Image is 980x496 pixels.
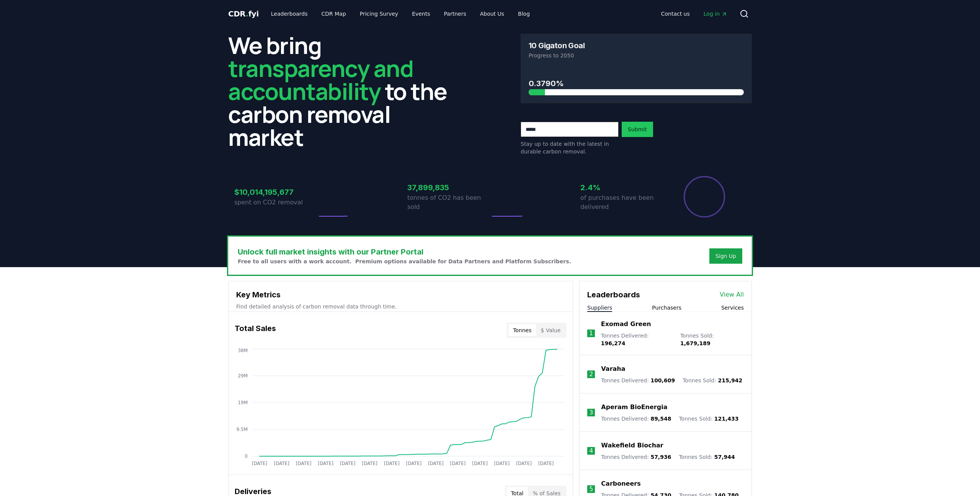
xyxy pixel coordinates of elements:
tspan: [DATE] [274,461,289,466]
p: Tonnes Delivered : [601,377,675,384]
tspan: [DATE] [538,461,554,466]
h2: We bring to the carbon removal market [228,34,459,148]
tspan: [DATE] [384,461,400,466]
p: Tonnes Sold : [679,415,738,423]
a: Partners [438,7,472,21]
div: Percentage of sales delivered [683,175,726,218]
tspan: 0 [245,454,248,459]
h3: 37,899,835 [407,182,490,193]
span: 1,679,189 [680,340,710,346]
a: Varaha [601,364,625,374]
a: CDR.fyi [228,8,259,19]
button: Services [721,304,744,312]
button: $ Value [536,324,565,336]
tspan: [DATE] [472,461,488,466]
p: of purchases have been delivered [580,193,663,212]
button: Suppliers [587,304,612,312]
a: Blog [512,7,536,21]
p: Stay up to date with the latest in durable carbon removal. [521,140,619,155]
button: Tonnes [508,324,536,336]
tspan: 19M [238,400,248,405]
span: 57,936 [650,454,671,460]
tspan: 38M [238,348,248,353]
p: 4 [589,446,593,455]
span: . [246,9,248,18]
tspan: [DATE] [362,461,377,466]
h3: Unlock full market insights with our Partner Portal [238,246,571,258]
a: About Us [474,7,510,21]
p: spent on CO2 removal [234,198,317,207]
a: View All [720,290,744,299]
button: Submit [622,122,653,137]
a: Contact us [655,7,696,21]
p: 2 [589,370,593,379]
p: Tonnes Delivered : [601,332,673,347]
span: transparency and accountability [228,52,413,107]
tspan: 29M [238,373,248,379]
span: CDR fyi [228,9,259,18]
tspan: [DATE] [340,461,356,466]
tspan: [DATE] [296,461,312,466]
tspan: [DATE] [516,461,532,466]
button: Purchasers [652,304,681,312]
p: 3 [589,408,593,417]
a: Pricing Survey [354,7,404,21]
h3: 10 Gigaton Goal [529,42,585,49]
a: Aperam BioEnergia [601,403,667,412]
span: 100,609 [650,377,675,383]
p: Tonnes Sold : [679,453,735,461]
a: Leaderboards [265,7,314,21]
p: Find detailed analysis of carbon removal data through time. [236,303,565,310]
span: 121,433 [714,416,739,422]
tspan: [DATE] [252,461,268,466]
nav: Main [265,7,536,21]
a: CDR Map [315,7,352,21]
span: 89,548 [650,416,671,422]
tspan: [DATE] [450,461,466,466]
p: 5 [589,485,593,494]
h3: Total Sales [235,323,276,338]
p: Progress to 2050 [529,52,744,59]
tspan: 9.5M [237,427,248,432]
a: Exomad Green [601,320,651,329]
tspan: [DATE] [494,461,510,466]
p: 1 [589,329,593,338]
nav: Main [655,7,733,21]
a: Carboneers [601,479,640,488]
tspan: [DATE] [428,461,444,466]
a: Events [406,7,436,21]
tspan: [DATE] [406,461,422,466]
h3: $10,014,195,677 [234,186,317,198]
p: Tonnes Delivered : [601,453,671,461]
p: Free to all users with a work account. Premium options available for Data Partners and Platform S... [238,258,571,265]
a: Wakefield Biochar [601,441,663,450]
a: Log in [697,7,733,21]
a: Sign Up [715,252,736,260]
span: 196,274 [601,340,626,346]
h3: Leaderboards [587,289,640,300]
button: Sign Up [709,248,742,264]
p: Tonnes Sold : [683,377,742,384]
p: Tonnes Delivered : [601,415,671,423]
span: 215,942 [718,377,742,383]
tspan: [DATE] [318,461,333,466]
h3: 2.4% [580,182,663,193]
h3: 0.3790% [529,78,744,89]
span: 57,944 [714,454,735,460]
h3: Key Metrics [236,289,565,300]
span: Log in [704,10,727,18]
p: tonnes of CO2 has been sold [407,193,490,212]
p: Tonnes Sold : [680,332,744,347]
